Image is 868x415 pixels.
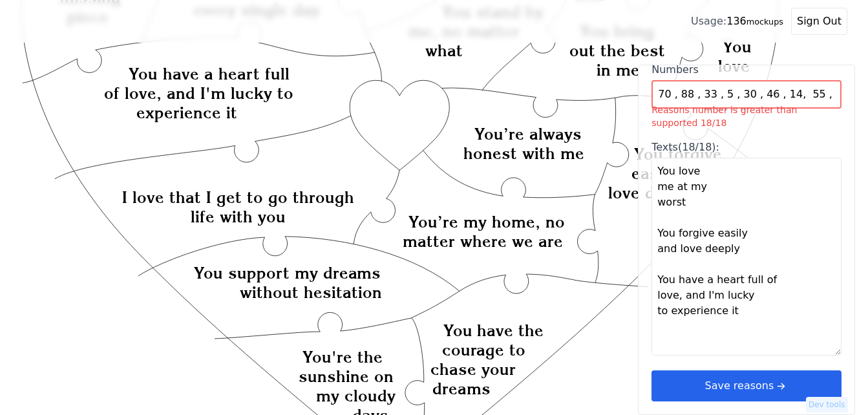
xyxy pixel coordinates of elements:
[302,347,383,367] text: You're the
[430,360,516,379] text: chase your
[597,61,640,80] text: in me
[191,207,286,226] text: life with you
[746,17,783,27] small: mockups
[104,83,293,103] text: of love, and I'm lucky to
[651,103,842,129] div: Reasons number is greater than supported 18/18
[651,140,842,155] div: Texts
[691,14,783,29] div: 136
[194,263,381,282] text: You support my dreams
[129,64,290,83] text: You have a heart full
[634,144,722,164] text: You forgive
[299,367,394,386] text: sunshine on
[651,158,842,356] textarea: Texts(18/18):
[463,144,584,163] text: honest with me
[651,370,842,401] button: Save reasonsarrow right short
[651,80,842,109] input: NumbersReasons number is greater than supported 18/18
[718,56,750,76] text: love
[632,164,710,183] text: easily and
[122,187,354,207] text: I love that I get to go through
[240,282,382,302] text: without hesitation
[791,8,847,35] button: Sign Out
[691,15,726,27] span: Usage:
[317,386,396,405] text: my cloudy
[443,321,544,341] text: You have the
[409,212,566,231] text: You’re my home, no
[678,141,719,153] span: (18/18):
[425,41,463,60] text: what
[774,379,788,393] svg: arrow right short
[569,41,665,61] text: out the best
[432,379,491,399] text: dreams
[651,62,842,78] div: Numbers
[403,231,563,251] text: matter where we are
[723,37,752,56] text: You
[806,397,848,412] button: Dev tools
[474,124,582,144] text: You’re always
[136,103,237,122] text: experience it
[442,341,526,360] text: courage to
[608,183,695,202] text: love deeply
